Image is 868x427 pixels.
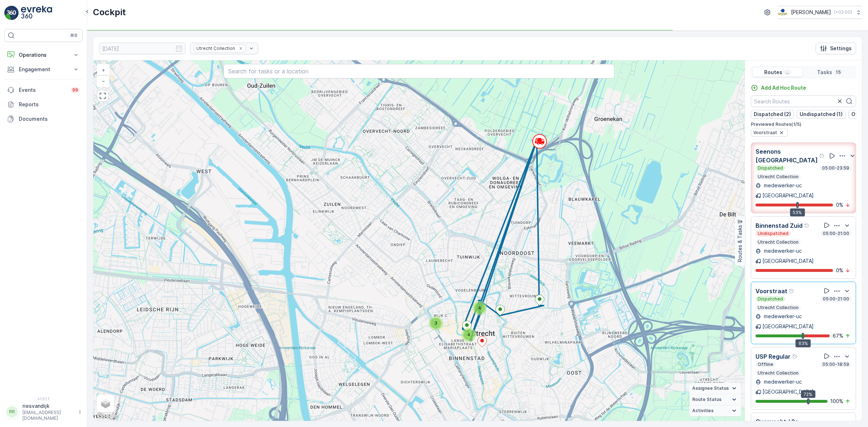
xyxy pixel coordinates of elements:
[762,388,814,396] p: [GEOGRAPHIC_DATA]
[689,383,741,394] summary: Assignee Status
[762,378,802,385] p: medewerker-uc
[762,313,802,320] p: medewerker-uc
[833,332,843,340] p: 67 %
[757,165,784,171] p: Dispatched
[757,370,799,376] p: Utrecht Collection
[751,84,806,91] a: Add Ad Hoc Route
[22,410,75,421] p: [EMAIL_ADDRESS][DOMAIN_NAME]
[778,8,788,16] img: basis-logo_rgb2x.png
[819,153,825,159] div: Help Tooltip Icon
[6,406,18,418] div: RR
[836,201,843,209] p: 0 %
[757,239,799,245] p: Utrecht Collection
[102,67,105,73] span: +
[822,231,850,236] p: 05:00-21:00
[478,305,481,311] span: 4
[19,51,68,59] p: Operations
[93,7,126,18] p: Cockpit
[95,411,119,421] img: Google
[796,340,811,347] div: 63%
[19,115,80,123] p: Documents
[4,62,82,77] button: Engagement
[762,323,814,330] p: [GEOGRAPHIC_DATA]
[816,43,856,54] button: Settings
[689,394,741,405] summary: Route Status
[835,69,842,75] p: 15
[830,398,843,405] p: 100 %
[756,147,818,165] p: Seenons [GEOGRAPHIC_DATA]
[789,288,795,294] div: Help Tooltip Icon
[757,174,799,180] p: Utrecht Collection
[461,328,476,342] div: 4
[98,76,109,86] a: Zoom Out
[762,192,814,199] p: [GEOGRAPHIC_DATA]
[434,320,437,326] span: 3
[800,111,843,118] p: Undispatched (1)
[797,110,846,119] button: Undispatched (1)
[764,69,782,76] p: Routes
[98,65,109,76] a: Zoom In
[754,111,791,118] p: Dispatched (2)
[757,296,784,302] p: Dispatched
[4,48,82,62] button: Operations
[98,396,114,411] a: Layers
[95,411,119,421] a: Open this area in Google Maps (opens a new window)
[801,390,815,398] div: 72%
[429,316,443,330] div: 3
[792,354,798,359] div: Help Tooltip Icon
[751,110,794,119] button: Dispatched (2)
[761,84,806,91] p: Add Ad Hoc Route
[817,69,832,76] p: Tasks
[821,165,850,171] p: 05:00-23:59
[19,86,67,94] p: Events
[692,385,729,391] span: Assignee Status
[778,6,862,19] button: [PERSON_NAME](+02:00)
[756,287,787,295] p: Voorstraat
[102,78,105,84] span: −
[830,45,852,52] p: Settings
[692,397,722,402] span: Route Status
[4,112,82,126] a: Documents
[224,64,614,78] input: Search for tasks or a location
[72,87,78,93] p: 99
[762,247,802,255] p: medewerker-uc
[4,397,82,401] span: v 1.51.1
[19,66,68,73] p: Engagement
[785,69,790,75] p: ...
[762,182,802,189] p: medewerker-uc
[467,332,470,337] span: 4
[736,225,744,262] p: Routes & Tasks
[70,33,77,38] p: ⌘B
[689,405,741,417] summary: Activities
[99,43,186,54] input: dd/mm/yyyy
[836,267,843,274] p: 0 %
[22,402,75,410] p: riesvandijk
[762,257,814,265] p: [GEOGRAPHIC_DATA]
[692,408,714,414] span: Activities
[756,221,803,230] p: Binnenstad Zuid
[804,223,810,229] div: Help Tooltip Icon
[757,305,799,311] p: Utrecht Collection
[822,296,850,302] p: 05:00-21:00
[753,130,777,136] span: Voorstraat
[472,301,487,315] div: 4
[19,101,80,108] p: Reports
[822,362,850,367] p: 05:00-18:59
[751,121,856,127] p: Previewed Routes ( 1 / 5 )
[4,402,82,421] button: RRriesvandijk[EMAIL_ADDRESS][DOMAIN_NAME]
[756,352,791,361] p: USP Regular
[791,9,831,16] p: [PERSON_NAME]
[21,6,52,20] img: logo_light-DOdMpM7g.png
[790,209,805,217] div: 53%
[834,9,852,15] p: ( +02:00 )
[4,83,82,97] a: Events99
[757,231,789,236] p: Undispatched
[4,6,19,20] img: logo
[4,97,82,112] a: Reports
[757,362,774,367] p: Offline
[751,95,856,107] input: Search Routes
